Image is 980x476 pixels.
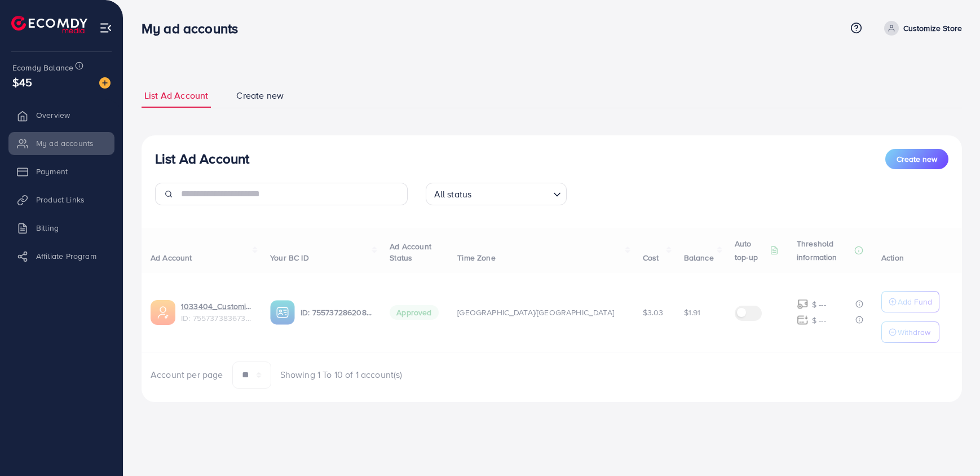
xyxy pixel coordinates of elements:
[903,21,962,35] p: Customize Store
[236,89,284,102] span: Create new
[142,20,247,37] h3: My ad accounts
[155,151,249,167] h3: List Ad Account
[426,183,567,205] div: Search for option
[99,77,111,89] img: image
[12,74,32,90] span: $45
[475,184,548,202] input: Search for option
[880,21,962,36] a: Customize Store
[12,62,73,73] span: Ecomdy Balance
[11,16,87,33] img: logo
[144,89,208,102] span: List Ad Account
[897,153,937,165] span: Create new
[885,149,948,169] button: Create new
[99,21,112,34] img: menu
[432,186,474,202] span: All status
